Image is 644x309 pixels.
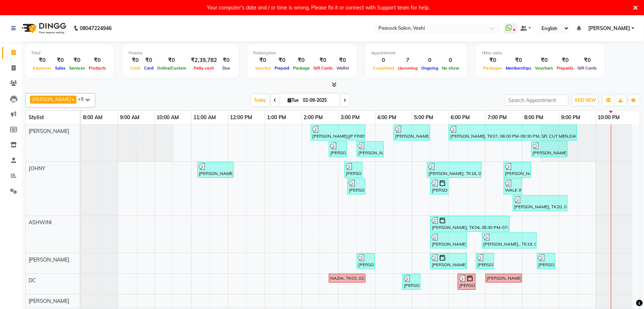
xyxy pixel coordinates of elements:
div: [PERSON_NAME], TK17, 07:30 PM-08:15 PM, TONGS/CRIMPING[MEDIUM] (₹1500) [505,163,530,177]
div: [PERSON_NAME], TK04, 05:30 PM-07:40 PM, PEDI GLOW,GEL POLISH REMOVAL (₹400),CROME/CATEYE GEL POLI... [431,217,509,231]
div: ₹0 [155,56,188,64]
div: ₹0 [311,56,335,64]
div: [PERSON_NAME] (R2), TK01, 05:30 PM-06:30 PM, SALT PEDICURE (₹900),THREADING EYEBROW (₹80) [431,234,466,247]
a: 1:00 PM [265,112,288,123]
a: 9:00 AM [118,112,141,123]
div: [PERSON_NAME], TK05, 11:10 AM-12:10 PM, DAVINES MUSTACH COLOUR (₹350),GEL SHAVING (₹250) [198,163,233,177]
div: 0 [440,56,461,64]
span: JOHNY [29,165,45,172]
div: ₹0 [273,56,291,64]
span: Completed [371,66,396,71]
b: 08047224946 [80,18,112,38]
div: [PERSON_NAME], TK09, 03:10 PM-03:40 PM, MEN HAIR CUT (₹500) [345,163,362,177]
div: [PERSON_NAME], TK14, 07:00 PM-08:00 PM, HOT ROLL/TONGS ( LONG ) [486,275,521,281]
span: Products [87,66,108,71]
a: 10:00 AM [155,112,181,123]
span: Gift Cards [576,66,599,71]
div: [PERSON_NAME]., TK19, 06:55 PM-08:25 PM, FOOT MASSAGE (₹800),THREADING FACE (₹350),THREADING EYEB... [483,234,536,247]
div: Your computer's date and / or time is wrong, Please fix it or connect with Support team for help. [207,3,430,12]
span: DC [29,277,36,284]
span: Packages [482,66,504,71]
input: Search Appointment [505,95,569,106]
span: Memberships [504,66,534,71]
div: [PERSON_NAME], TK16, 05:25 PM-06:55 PM, [PERSON_NAME] TRIM (₹350),HEAD MASSAGE (MEN) (₹600),WASH ... [428,163,481,177]
div: [PERSON_NAME] (R2), TK01, 04:30 PM-05:30 PM, INOA TOUCH UP [1 INCH] [WOMEN] (₹2000) [394,126,429,139]
div: ₹0 [576,56,599,64]
span: Card [142,66,155,71]
div: 7 [396,56,419,64]
div: Redemption [253,50,351,56]
div: ₹0 [53,56,67,64]
span: Due [221,66,232,71]
div: ₹0 [291,56,311,64]
a: x [71,96,74,102]
span: Services [67,66,87,71]
span: [PERSON_NAME] [29,128,69,134]
div: [PERSON_NAME], TK08, 02:45 PM-03:15 PM, FRINGE/FLICKS CUT [WOMEN ] (₹350) [330,142,346,156]
div: ₹0 [253,56,273,64]
span: [PERSON_NAME] [29,256,69,263]
span: Prepaids [555,66,576,71]
span: Expenses [31,66,53,71]
div: ₹0 [129,56,142,64]
div: ₹0 [142,56,155,64]
div: ₹0 [534,56,555,64]
div: [PERSON_NAME], TK04, 06:15 PM-06:45 PM, GEL NAIL POLISH [459,275,475,289]
span: Wallet [335,66,351,71]
div: [PERSON_NAME], TK20, 07:45 PM-09:15 PM, HOT ROLL/TONGS ( LONG ) (₹2000), WASH+CON LONG (₹500) [514,196,567,210]
a: 8:00 PM [523,112,545,123]
span: Prepaid [273,66,291,71]
a: 12:00 PM [229,112,254,123]
div: ₹0 [67,56,87,64]
div: ₹0 [555,56,576,64]
div: ₹0 [335,56,351,64]
span: ASHWINI [29,219,52,226]
span: Gift Cards [311,66,335,71]
input: 2025-09-02 [301,95,337,106]
div: [PERSON_NAME] (R4), TK12, 08:15 PM-09:15 PM, MEN HAIR CUT (₹500),WASH (₹150) [532,142,567,156]
span: +9 [78,96,89,102]
div: 0 [419,56,440,64]
span: Stylist [29,114,44,121]
a: 8:00 AM [81,112,104,123]
div: ₹0 [504,56,534,64]
div: [PERSON_NAME]., TK19, 08:25 PM-08:55 PM, FOOT MASSAGE (₹800) [538,254,555,268]
span: [PERSON_NAME] [32,96,71,102]
span: ADD NEW [575,97,596,103]
div: WALK IN, TK18, 07:30 PM-08:00 PM, GEL SHAVING (₹250) [505,180,521,193]
div: [PERSON_NAME], TK04, 05:30 PM-06:30 PM, FOOTOLOGIX [PEDICURE] [431,254,466,268]
span: Voucher [253,66,273,71]
div: [PERSON_NAME], TK13, 04:45 PM-05:15 PM, CHOCOLATE FULL ARMS (₹700) [403,275,420,289]
span: [PERSON_NAME] [29,298,69,304]
div: Other sales [482,50,599,56]
span: Cash [129,66,142,71]
img: logo [18,18,68,38]
div: ₹0 [31,56,53,64]
span: Sales [53,66,67,71]
div: [PERSON_NAME], TK07, 06:00 PM-09:30 PM, SR. CUT MEN,DAVINES COLOUR (MEN) (₹2000),OLA PLEX NO.1 [T... [449,126,576,139]
div: NAZIA, TK03, 02:45 PM-03:45 PM, OLAPLEX TREAT [MEDIUM WOMEN] [330,275,365,281]
div: [PERSON_NAME], TK11, 03:30 PM-04:00 PM, AVL EXPRESS (₹1200) [357,254,374,268]
span: Online/Custom [155,66,188,71]
span: Ongoing [419,66,440,71]
span: Tue [286,97,301,103]
div: [PERSON_NAME], TK07, 06:45 PM-07:15 PM, THREADING EYEBROW (₹80) [477,254,493,268]
div: ₹0 [482,56,504,64]
div: [PERSON_NAME], TK06, 03:30 PM-04:15 PM, PIXIE CUT,WASH+CON (₹350) [357,142,383,156]
div: Appointment [371,50,461,56]
div: ₹0 [220,56,233,64]
div: Finance [129,50,233,56]
a: 4:00 PM [376,112,398,123]
span: Petty cash [192,66,216,71]
div: ₹2,39,782 [188,56,220,64]
a: 3:00 PM [339,112,361,123]
div: ₹0 [87,56,108,64]
span: Package [291,66,311,71]
a: 7:00 PM [486,112,509,123]
div: [PERSON_NAME], TK08, 03:15 PM-03:45 PM, KIDS HAIR CUT(BOY) (₹400) [348,180,365,193]
a: 6:00 PM [449,112,472,123]
span: Upcoming [396,66,419,71]
a: 5:00 PM [412,112,435,123]
a: 11:00 AM [192,112,218,123]
div: Total [31,50,108,56]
